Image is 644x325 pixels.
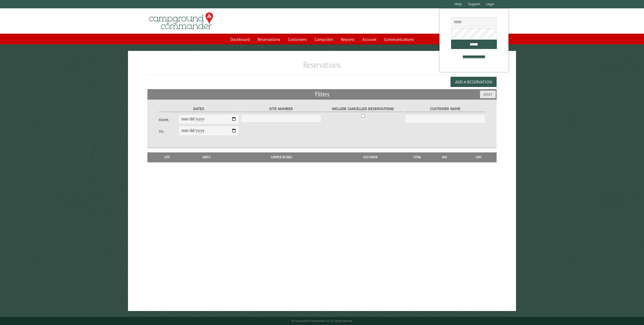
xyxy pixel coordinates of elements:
h2: Filters [147,89,497,99]
label: To: [159,129,179,134]
h1: Reservations [147,60,497,74]
a: Reports [338,34,358,44]
a: Reservations [254,34,283,44]
th: Total [407,152,428,162]
a: Communications [381,34,417,44]
img: Campground Commander [147,11,215,32]
th: Dates [184,152,229,162]
label: Include Cancelled Reservations [323,106,403,112]
small: © Campground Commander LLC. All rights reserved. [292,319,352,323]
th: Due [428,152,461,162]
button: Reset [480,90,496,98]
a: Dashboard [227,34,253,44]
label: Customer Name [405,106,485,112]
label: From: [159,117,179,123]
a: Account [359,34,380,44]
th: Edit [461,152,497,162]
button: Add a Reservation [451,77,497,87]
a: Campsites [311,34,337,44]
th: Customer [334,152,407,162]
a: Customers [285,34,310,44]
label: Dates [159,106,239,112]
th: Site [150,152,184,162]
th: Camper Details [229,152,334,162]
label: Site Number [241,106,321,112]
